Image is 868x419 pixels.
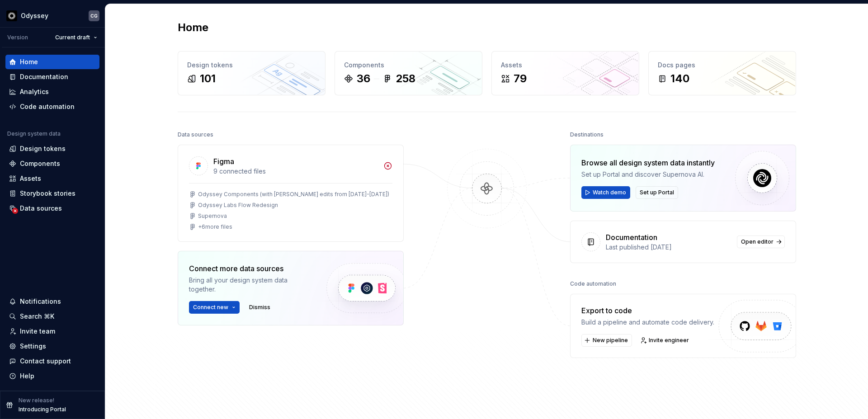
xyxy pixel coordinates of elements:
[501,61,630,70] div: Assets
[20,72,68,81] div: Documentation
[213,167,378,176] div: 9 connected files
[19,406,66,413] p: Introducing Portal
[189,276,311,294] div: Bring all your design system data together.
[570,128,604,141] div: Destinations
[193,304,228,311] span: Connect new
[249,304,270,311] span: Dismiss
[20,372,34,381] div: Help
[2,6,103,25] button: OdysseyCG
[20,312,54,321] div: Search ⌘K
[200,71,216,86] div: 101
[670,71,689,86] div: 140
[21,11,48,20] div: Odyssey
[335,51,482,95] a: Components36258
[6,10,17,21] img: c755af4b-9501-4838-9b3a-04de1099e264.png
[178,51,325,95] a: Design tokens101
[198,223,232,231] div: + 6 more files
[5,339,99,353] a: Settings
[581,170,715,179] div: Set up Portal and discover Supernova AI.
[344,61,473,70] div: Components
[5,201,99,216] a: Data sources
[514,71,527,86] div: 79
[606,243,731,252] div: Last published [DATE]
[5,354,99,368] button: Contact support
[637,334,693,347] a: Invite engineer
[648,51,796,95] a: Docs pages140
[581,157,715,168] div: Browse all design system data instantly
[19,397,54,404] p: New release!
[20,144,66,153] div: Design tokens
[570,278,616,290] div: Code automation
[20,357,71,366] div: Contact support
[20,159,60,168] div: Components
[51,31,101,44] button: Current draft
[178,128,213,141] div: Data sources
[20,327,55,336] div: Invite team
[5,156,99,171] a: Components
[5,369,99,383] button: Help
[357,71,370,86] div: 36
[5,85,99,99] a: Analytics
[581,305,714,316] div: Export to code
[213,156,234,167] div: Figma
[491,51,639,95] a: Assets79
[20,57,38,66] div: Home
[658,61,787,70] div: Docs pages
[198,191,389,198] div: Odyssey Components (with [PERSON_NAME] edits from [DATE]-[DATE])
[5,141,99,156] a: Design tokens
[5,171,99,186] a: Assets
[20,87,49,96] div: Analytics
[396,71,415,86] div: 258
[606,232,657,243] div: Documentation
[245,301,274,314] button: Dismiss
[5,55,99,69] a: Home
[20,102,75,111] div: Code automation
[5,99,99,114] a: Code automation
[187,61,316,70] div: Design tokens
[7,34,28,41] div: Version
[189,301,240,314] button: Connect new
[593,189,626,196] span: Watch demo
[581,186,630,199] button: Watch demo
[5,324,99,339] a: Invite team
[581,334,632,347] button: New pipeline
[640,189,674,196] span: Set up Portal
[5,186,99,201] a: Storybook stories
[189,263,311,274] div: Connect more data sources
[20,189,75,198] div: Storybook stories
[20,174,41,183] div: Assets
[55,34,90,41] span: Current draft
[636,186,678,199] button: Set up Portal
[649,337,689,344] span: Invite engineer
[5,309,99,324] button: Search ⌘K
[7,130,61,137] div: Design system data
[5,70,99,84] a: Documentation
[5,294,99,309] button: Notifications
[178,145,404,242] a: Figma9 connected filesOdyssey Components (with [PERSON_NAME] edits from [DATE]-[DATE])Odyssey Lab...
[20,204,62,213] div: Data sources
[593,337,628,344] span: New pipeline
[90,12,98,19] div: CG
[20,342,46,351] div: Settings
[20,297,61,306] div: Notifications
[178,20,208,35] h2: Home
[741,238,774,245] span: Open editor
[737,235,785,248] a: Open editor
[198,202,278,209] div: Odyssey Labs Flow Redesign
[581,318,714,327] div: Build a pipeline and automate code delivery.
[198,212,227,220] div: Supernova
